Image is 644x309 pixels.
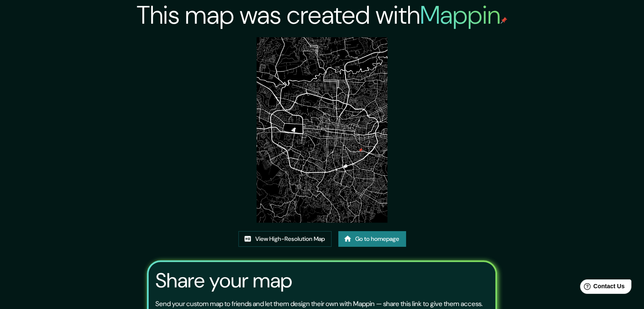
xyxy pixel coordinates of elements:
[155,299,483,309] p: Send your custom map to friends and let them design their own with Mappin — share this link to gi...
[238,231,332,247] a: View High-Resolution Map
[155,269,292,292] h3: Share your map
[257,37,388,223] img: created-map
[500,17,507,24] img: mappin-pin
[338,231,406,247] a: Go to homepage
[569,276,635,300] iframe: Help widget launcher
